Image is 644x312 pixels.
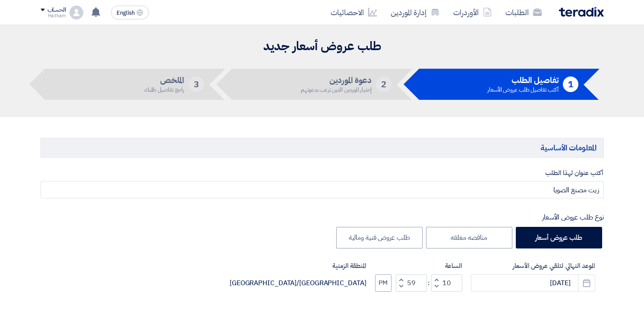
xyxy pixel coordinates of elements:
div: Haitham [41,13,66,18]
div: 3 [189,76,204,92]
img: profile_test.png [69,6,83,19]
h5: المعلومات الأساسية [41,138,604,157]
h5: دعوة الموردين [301,76,372,84]
h5: تفاصيل الطلب [487,76,559,84]
a: إدارة الموردين [384,2,446,22]
div: 1 [563,76,578,92]
label: أكتب عنوان لهذا الطلب [41,168,604,178]
label: طلب عروض فنية ومالية [336,227,423,248]
h2: طلب عروض أسعار جديد [41,38,604,55]
h5: الملخص [144,76,184,84]
div: نوع طلب عروض الأسعار [41,212,604,223]
input: مثال: طابعات ألوان, نظام إطفاء حريق, أجهزة كهربائية... [41,181,604,198]
div: : [427,278,431,288]
div: راجع تفاصيل طلبك [144,87,184,92]
div: الحساب [47,6,66,14]
div: [GEOGRAPHIC_DATA]/[GEOGRAPHIC_DATA] [230,278,366,288]
label: مناقصه مغلقه [426,227,512,248]
div: 2 [376,76,391,92]
input: Minutes [396,274,427,292]
div: أكتب تفاصيل طلب عروض الأسعار [487,87,559,92]
a: الاحصائيات [324,2,384,22]
img: Teradix logo [559,7,604,17]
span: English [117,10,135,16]
label: المنطقة الزمنية [230,261,366,271]
label: طلب عروض أسعار [516,227,602,248]
button: PM [375,274,391,292]
label: الموعد النهائي لتلقي عروض الأسعار [471,261,595,271]
a: الطلبات [499,2,549,22]
label: الساعة [375,261,462,271]
div: إختيار الموردين الذين ترغب بدعوتهم [301,87,372,92]
input: سنة-شهر-يوم [471,274,595,292]
input: Hours [431,274,462,292]
button: English [111,6,149,19]
a: الأوردرات [446,2,499,22]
